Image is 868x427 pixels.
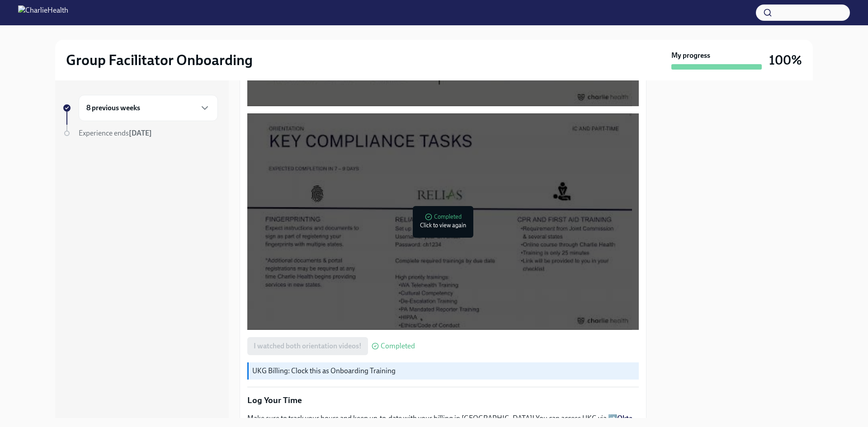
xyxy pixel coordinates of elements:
[79,129,152,137] span: Experience ends
[66,51,253,69] h2: Group Facilitator Onboarding
[617,414,632,422] a: Okta
[252,366,635,376] p: UKG Billing: Clock this as Onboarding Training
[247,413,639,423] p: Make sure to track your hours and keep up-to-date with your billing in [GEOGRAPHIC_DATA]! You can...
[86,103,140,113] h6: 8 previous weeks
[247,394,639,406] p: Log Your Time
[18,5,68,20] img: CharlieHealth
[769,52,802,68] h3: 100%
[671,51,710,61] strong: My progress
[129,129,152,137] strong: [DATE]
[381,343,415,350] span: Completed
[79,95,218,121] div: 8 previous weeks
